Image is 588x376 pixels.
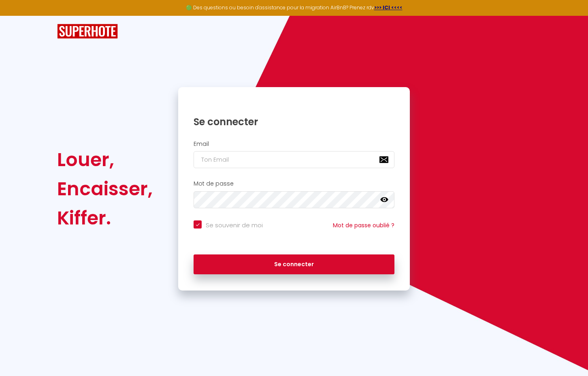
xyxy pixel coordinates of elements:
[194,254,394,275] button: Se connecter
[374,4,403,11] a: >>> ICI <<<<
[194,180,394,187] h2: Mot de passe
[333,221,394,229] a: Mot de passe oublié ?
[57,174,153,203] div: Encaisser,
[194,115,394,128] h1: Se connecter
[194,151,394,168] input: Ton Email
[194,141,394,147] h2: Email
[57,203,153,233] div: Kiffer.
[57,145,153,174] div: Louer,
[57,24,118,39] img: SuperHote logo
